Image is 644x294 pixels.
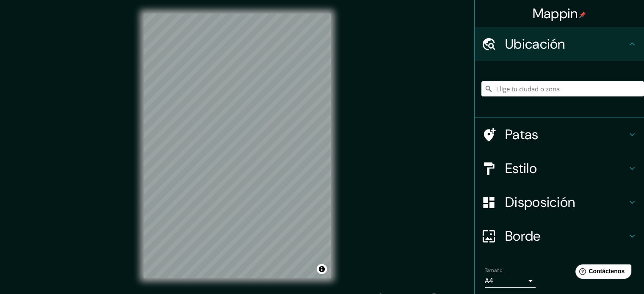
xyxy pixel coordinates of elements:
font: Disposición [505,193,575,211]
font: A4 [485,276,493,285]
div: Patas [475,118,644,151]
font: Ubicación [505,35,565,53]
font: Mappin [533,5,578,22]
button: Activar o desactivar atribución [317,264,327,274]
font: Patas [505,126,539,143]
div: Borde [475,219,644,253]
div: Ubicación [475,27,644,61]
font: Borde [505,227,541,245]
canvas: Mapa [144,14,331,278]
iframe: Lanzador de widgets de ayuda [569,261,635,285]
img: pin-icon.png [579,11,586,18]
div: A4 [485,274,536,288]
input: Elige tu ciudad o zona [481,81,644,96]
div: Disposición [475,185,644,219]
div: Estilo [475,151,644,185]
font: Estilo [505,159,537,177]
font: Tamaño [485,267,502,274]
